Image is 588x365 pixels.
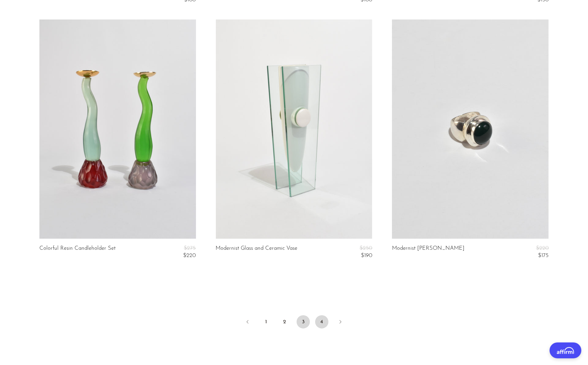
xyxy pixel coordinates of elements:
[360,245,372,251] span: $250
[278,315,291,329] a: 2
[297,315,310,329] span: 3
[183,253,196,258] span: $220
[315,315,328,329] a: 4
[216,245,298,259] a: Modernist Glass and Ceramic Vase
[241,315,254,330] a: Previous
[39,245,116,259] a: Colorful Resin Candleholder Set
[538,253,549,258] span: $175
[334,315,347,330] a: Next
[260,315,273,329] a: 1
[184,245,196,251] span: $275
[536,245,549,251] span: $220
[361,253,372,258] span: $190
[392,245,465,259] a: Modernist [PERSON_NAME]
